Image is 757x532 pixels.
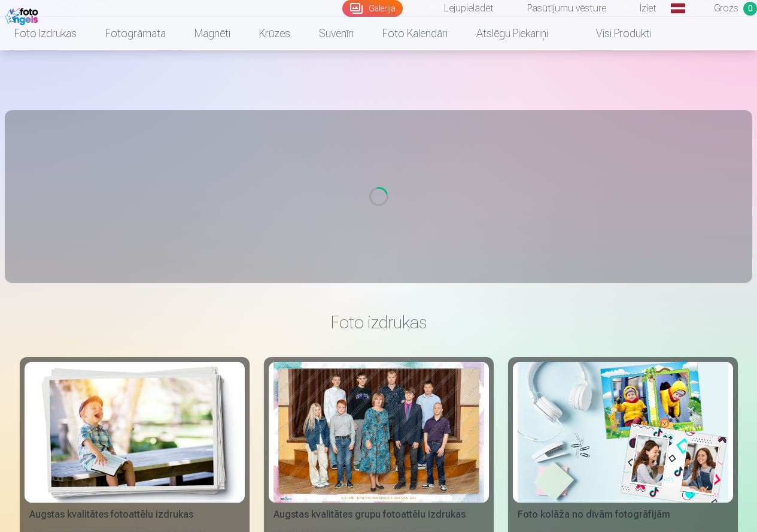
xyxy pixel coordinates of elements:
[513,507,733,522] div: Foto kolāža no divām fotogrāfijām
[29,362,240,503] img: Augstas kvalitātes fotoattēlu izdrukas
[91,17,180,50] a: Fotogrāmata
[518,362,728,503] img: Foto kolāža no divām fotogrāfijām
[245,17,305,50] a: Krūzes
[368,17,462,50] a: Foto kalendāri
[269,507,489,522] div: Augstas kvalitātes grupu fotoattēlu izdrukas
[563,17,665,50] a: Visi produkti
[714,1,738,16] span: Grozs
[180,17,245,50] a: Magnēti
[5,5,41,25] img: /fa1
[462,17,563,50] a: Atslēgu piekariņi
[305,17,368,50] a: Suvenīri
[743,2,757,16] span: 0
[29,312,728,333] h3: Foto izdrukas
[25,507,245,522] div: Augstas kvalitātes fotoattēlu izdrukas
